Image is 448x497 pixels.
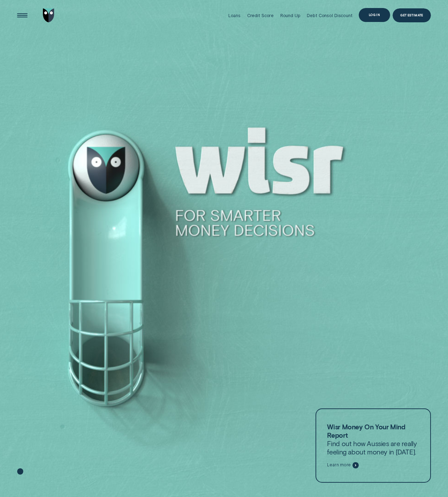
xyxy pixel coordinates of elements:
button: Open Menu [15,8,29,22]
p: Find out how Aussies are really feeling about money in [DATE]. [327,423,419,457]
strong: Wisr Money On Your Mind Report [327,423,405,439]
div: Debt Consol Discount [307,13,352,18]
div: Loans [228,13,241,18]
div: Log in [369,14,380,16]
span: Learn more [327,462,351,468]
div: Round Up [280,13,301,18]
img: Wisr [43,8,54,22]
a: Wisr Money On Your Mind ReportFind out how Aussies are really feeling about money in [DATE].Learn... [316,408,431,483]
button: Log in [359,8,390,22]
div: Credit Score [247,13,274,18]
a: Get Estimate [393,8,431,22]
